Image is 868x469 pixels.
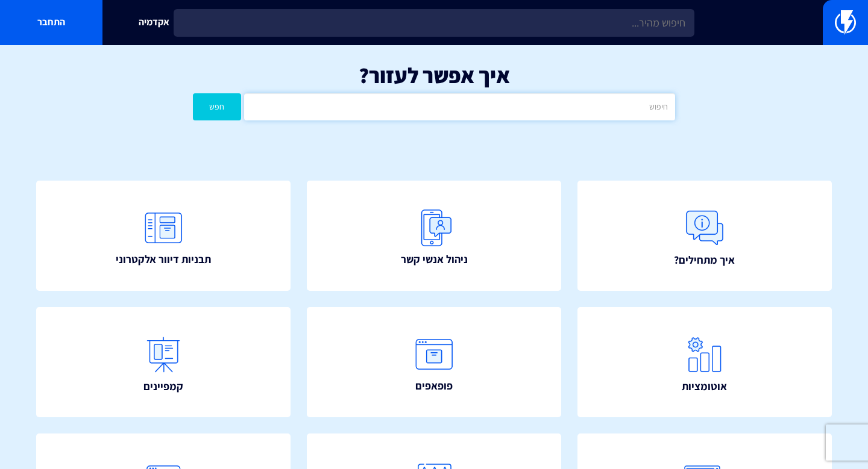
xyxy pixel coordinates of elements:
[18,63,850,87] h1: איך אפשר לעזור?
[577,307,832,418] a: אוטומציות
[401,252,468,267] span: ניהול אנשי קשר
[674,252,735,268] span: איך מתחילים?
[36,181,291,291] a: תבניות דיוור אלקטרוני
[193,93,241,120] button: חפש
[307,181,561,291] a: ניהול אנשי קשר
[36,307,291,418] a: קמפיינים
[116,252,211,267] span: תבניות דיוור אלקטרוני
[307,307,561,418] a: פופאפים
[143,379,183,394] span: קמפיינים
[244,93,675,120] input: חיפוש
[682,379,727,394] span: אוטומציות
[174,9,694,37] input: חיפוש מהיר...
[577,181,832,291] a: איך מתחילים?
[415,378,453,394] span: פופאפים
